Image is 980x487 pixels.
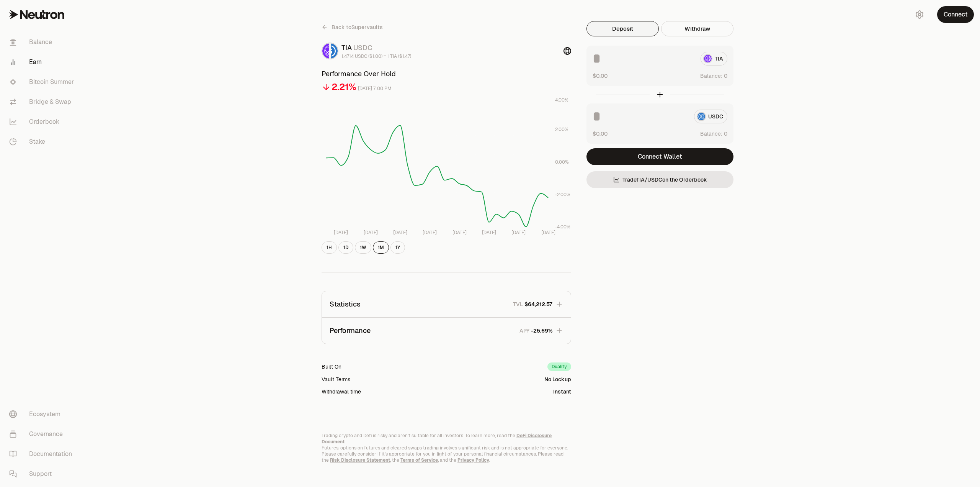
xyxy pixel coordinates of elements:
button: 1D [338,241,353,254]
img: USDC Logo [331,43,338,59]
p: Trading crypto and Defi is risky and aren't suitable for all investors. To learn more, read the . [322,433,571,445]
span: $64,212.57 [524,300,552,308]
button: 1M [373,241,389,254]
a: DeFi Disclosure Document [322,433,552,445]
a: Support [3,464,83,484]
p: APY [519,327,529,335]
tspan: [DATE] [482,230,496,236]
tspan: 4.00% [555,97,568,103]
tspan: [DATE] [334,230,348,236]
button: 1Y [390,241,405,254]
p: Futures, options on futures and cleared swaps trading involves significant risk and is not approp... [322,445,571,463]
tspan: [DATE] [364,230,378,236]
tspan: [DATE] [541,230,555,236]
a: Back toSupervaults [322,21,383,33]
button: $0.00 [593,72,608,80]
tspan: -2.00% [555,192,570,198]
a: Documentation [3,444,83,464]
button: Deposit [586,21,659,36]
tspan: [DATE] [511,230,526,236]
button: Connect Wallet [586,148,733,165]
a: Governance [3,424,83,444]
div: TIA [341,43,411,53]
button: $0.00 [593,130,608,138]
a: Bridge & Swap [3,92,83,112]
p: TVL [513,300,523,308]
span: Balance: [700,130,722,138]
div: 1.4714 USDC ($1.00) = 1 TIA ($1.47) [341,53,411,59]
div: Built On [322,363,341,371]
tspan: 0.00% [555,159,569,165]
a: Balance [3,32,83,52]
tspan: [DATE] [393,230,407,236]
button: 1H [322,241,337,254]
a: Risk Disclosure Statement [330,457,390,463]
img: TIA Logo [322,43,329,59]
div: 2.21% [332,81,356,93]
a: TradeTIA/USDCon the Orderbook [586,171,733,188]
a: Earn [3,52,83,72]
h3: Performance Over Hold [322,69,571,79]
button: StatisticsTVL$64,212.57 [322,291,571,317]
div: Instant [553,388,571,395]
button: Withdraw [661,21,733,36]
p: Statistics [330,299,361,310]
a: Terms of Service [400,457,438,463]
div: No Lockup [544,375,571,383]
a: Ecosystem [3,404,83,424]
div: [DATE] 7:00 PM [358,84,392,93]
span: Back to Supervaults [332,23,383,31]
span: Balance: [700,72,722,80]
button: Connect [937,6,974,23]
div: Withdrawal time [322,388,361,395]
a: Stake [3,132,83,152]
p: Performance [330,325,371,336]
button: PerformanceAPY [322,318,571,344]
tspan: [DATE] [452,230,467,236]
button: 1W [355,241,371,254]
tspan: 2.00% [555,126,568,133]
a: Privacy Policy [457,457,489,463]
div: Duality [547,362,571,371]
span: USDC [353,43,372,52]
div: Vault Terms [322,375,350,383]
a: Bitcoin Summer [3,72,83,92]
tspan: [DATE] [423,230,437,236]
a: Orderbook [3,112,83,132]
tspan: -4.00% [555,224,570,230]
